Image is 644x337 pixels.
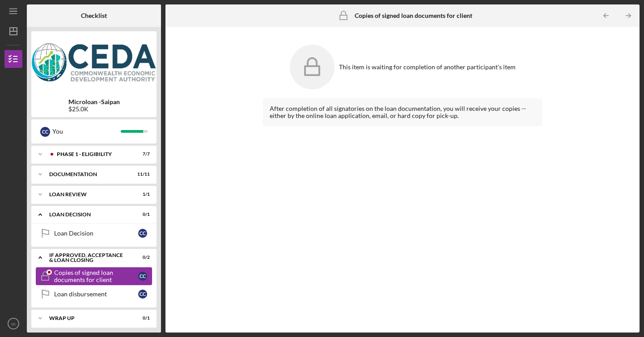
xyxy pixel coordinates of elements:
[49,172,127,177] div: Documentation
[31,36,157,89] img: Product logo
[40,127,50,137] div: c c
[134,172,150,177] div: 11 / 11
[134,255,150,260] div: 0 / 2
[54,291,138,298] div: Loan disbursement
[138,290,147,299] div: c c
[49,192,127,197] div: Loan Review
[36,267,152,285] a: Copies of signed loan documents for clientcc
[57,152,127,157] div: Phase 1 - Eligibility
[134,316,150,321] div: 0 / 1
[52,124,121,139] div: You
[36,285,152,303] a: Loan disbursementcc
[68,98,120,105] b: Microloan -Saipan
[81,12,107,19] b: Checklist
[49,316,127,321] div: Wrap up
[134,152,150,157] div: 7 / 7
[355,12,472,19] b: Copies of signed loan documents for client
[134,192,150,197] div: 1 / 1
[49,212,127,217] div: Loan decision
[68,105,120,113] div: $25.0K
[134,212,150,217] div: 0 / 1
[54,269,138,283] div: Copies of signed loan documents for client
[54,230,138,237] div: Loan Decision
[49,253,127,263] div: If approved, acceptance & loan closing
[339,63,516,71] div: This item is waiting for completion of another participant's item
[138,229,147,238] div: c c
[263,98,542,126] div: After completion of all signatories on the loan documentation, you will receive your copies --eit...
[4,315,22,333] button: cc
[11,321,16,326] text: cc
[138,272,147,281] div: c c
[36,224,152,242] a: Loan Decisioncc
